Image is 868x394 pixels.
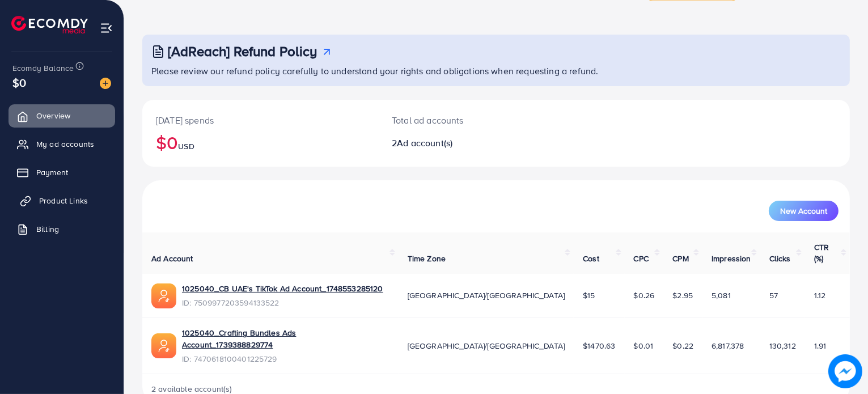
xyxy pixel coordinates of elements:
button: New Account [769,201,839,221]
span: 5,081 [712,290,731,301]
img: ic-ads-acc.e4c84228.svg [151,283,176,308]
a: 1025040_Crafting Bundles Ads Account_1739388829774 [182,327,389,350]
img: logo [11,16,88,33]
span: Billing [36,223,59,235]
img: image [828,354,862,388]
span: $15 [583,290,595,301]
span: My ad accounts [36,138,94,150]
span: 57 [769,290,778,301]
span: ID: 7509977203594133522 [182,297,383,308]
span: CPM [672,253,688,264]
h2: 2 [392,138,541,149]
span: New Account [780,207,827,215]
span: USD [178,141,194,152]
a: My ad accounts [9,133,115,155]
span: CPC [634,253,649,264]
span: $0.26 [634,290,655,301]
span: $2.95 [672,290,693,301]
span: Ad Account [151,253,193,264]
span: Cost [583,253,599,264]
span: $0.01 [634,340,654,351]
span: [GEOGRAPHIC_DATA]/[GEOGRAPHIC_DATA] [408,340,565,351]
a: Product Links [9,189,115,212]
img: ic-ads-acc.e4c84228.svg [151,333,176,358]
a: Billing [9,218,115,240]
span: Time Zone [408,253,446,264]
p: Total ad accounts [392,113,541,127]
span: 130,312 [769,340,796,351]
span: CTR (%) [814,242,829,264]
span: [GEOGRAPHIC_DATA]/[GEOGRAPHIC_DATA] [408,290,565,301]
p: [DATE] spends [156,113,365,127]
img: image [100,78,111,89]
img: menu [100,22,113,35]
span: Payment [36,167,68,178]
h3: [AdReach] Refund Policy [168,43,317,60]
span: Impression [712,253,751,264]
span: 6,817,378 [712,340,744,351]
span: Ad account(s) [397,137,452,149]
span: $0.22 [672,340,693,351]
span: Clicks [769,253,791,264]
p: Please review our refund policy carefully to understand your rights and obligations when requesti... [151,64,843,78]
span: $1470.63 [583,340,615,351]
a: 1025040_CB UAE's TikTok Ad Account_1748553285120 [182,283,383,294]
a: Overview [9,104,115,127]
span: Ecomdy Balance [12,62,74,74]
span: $0 [12,74,26,91]
span: Product Links [39,195,88,206]
span: 1.12 [814,290,826,301]
span: ID: 7470618100401225729 [182,353,389,365]
span: 1.91 [814,340,827,351]
span: Overview [36,110,70,121]
a: Payment [9,161,115,184]
h2: $0 [156,132,365,153]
